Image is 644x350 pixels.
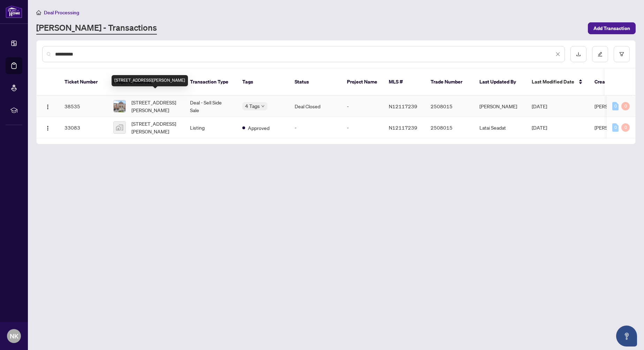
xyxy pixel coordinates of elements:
span: down [261,104,265,108]
td: 33083 [59,117,108,138]
span: N12117239 [389,103,417,109]
th: Property Address [108,68,184,96]
span: Add Transaction [593,23,630,34]
span: 4 Tags [245,102,260,110]
img: logo [6,5,22,18]
th: Trade Number [425,68,474,96]
span: download [576,52,581,57]
td: Deal - Sell Side Sale [184,96,237,117]
td: [PERSON_NAME] [474,96,526,117]
td: 2508015 [425,96,474,117]
th: Last Modified Date [526,68,589,96]
th: MLS # [383,68,425,96]
span: [DATE] [532,103,547,109]
img: Logo [45,104,51,110]
button: edit [592,46,608,62]
img: Logo [45,125,51,131]
td: - [341,117,383,138]
th: Project Name [341,68,383,96]
button: download [570,46,586,62]
td: Listing [184,117,237,138]
th: Ticket Number [59,68,108,96]
div: 0 [621,123,630,132]
th: Last Updated By [474,68,526,96]
div: [STREET_ADDRESS][PERSON_NAME] [112,75,188,86]
td: Latai Seadat [474,117,526,138]
td: - [341,96,383,117]
th: Status [289,68,341,96]
span: [DATE] [532,124,547,131]
img: thumbnail-img [114,122,126,133]
span: home [36,10,41,15]
button: Logo [42,122,53,133]
span: [PERSON_NAME] [594,103,632,109]
span: [STREET_ADDRESS][PERSON_NAME] [131,99,179,114]
img: thumbnail-img [114,100,126,112]
span: N12117239 [389,124,417,131]
div: 0 [612,102,619,110]
th: Transaction Type [184,68,237,96]
div: 0 [621,102,630,110]
div: 0 [612,123,619,132]
button: Open asap [616,326,637,347]
td: 2508015 [425,117,474,138]
td: - [289,117,341,138]
button: Add Transaction [588,22,636,34]
span: Last Modified Date [532,78,574,86]
span: Deal Processing [44,9,79,16]
span: [PERSON_NAME] [594,124,632,131]
th: Created By [589,68,631,96]
button: Logo [42,101,53,112]
span: NK [10,331,18,341]
span: close [555,52,560,57]
span: filter [619,52,624,57]
a: [PERSON_NAME] - Transactions [36,22,157,35]
span: edit [598,52,603,57]
td: 38535 [59,96,108,117]
button: filter [614,46,630,62]
th: Tags [237,68,289,96]
td: Deal Closed [289,96,341,117]
span: Approved [248,124,270,132]
span: [STREET_ADDRESS][PERSON_NAME] [131,120,179,135]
